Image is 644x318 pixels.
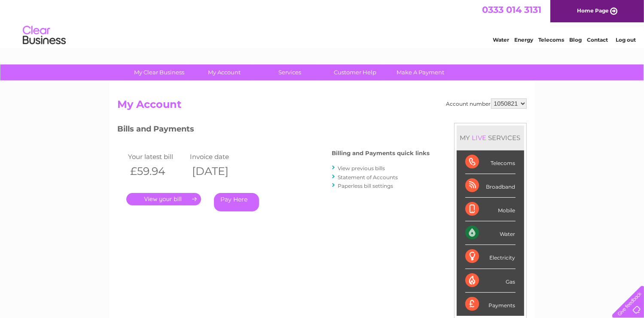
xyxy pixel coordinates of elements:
[119,5,525,42] div: Clear Business is a trading name of Verastar Limited (registered in [GEOGRAPHIC_DATA] No. 3667643...
[126,193,201,205] a: .
[465,269,516,293] div: Gas
[446,98,527,109] div: Account number
[465,293,516,316] div: Payments
[493,37,509,43] a: Water
[188,151,250,162] td: Invoice date
[465,198,516,221] div: Mobile
[126,162,188,180] th: £59.94
[587,37,608,43] a: Contact
[124,64,195,80] a: My Clear Business
[465,221,516,245] div: Water
[332,150,430,156] h4: Billing and Payments quick links
[189,64,260,80] a: My Account
[118,123,430,138] h3: Bills and Payments
[482,4,541,15] a: 0333 014 3131
[538,37,564,43] a: Telecoms
[338,183,394,189] a: Paperless bill settings
[465,245,516,269] div: Electricity
[470,134,488,142] div: LIVE
[457,125,524,150] div: MY SERVICES
[338,174,398,180] a: Statement of Accounts
[338,165,385,171] a: View previous bills
[616,37,636,43] a: Log out
[22,22,66,49] img: logo.png
[465,174,516,198] div: Broadband
[465,150,516,174] div: Telecoms
[126,151,188,162] td: Your latest bill
[188,162,250,180] th: [DATE]
[569,37,582,43] a: Blog
[214,193,259,211] a: Pay Here
[514,37,533,43] a: Energy
[385,64,456,80] a: Make A Payment
[118,98,527,115] h2: My Account
[254,64,325,80] a: Services
[320,64,391,80] a: Customer Help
